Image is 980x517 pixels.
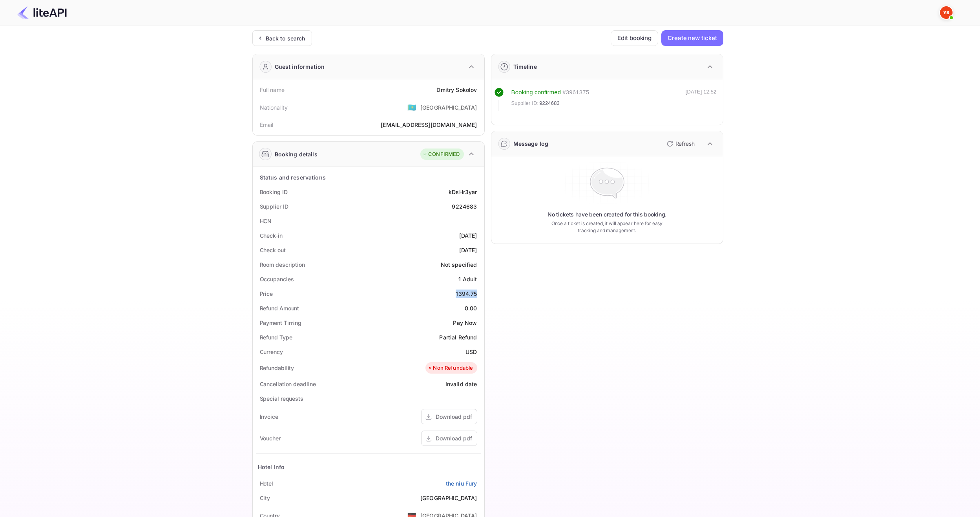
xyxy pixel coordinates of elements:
button: Edit booking [611,30,658,46]
div: # 3961375 [562,88,589,97]
div: 0.00 [465,304,477,312]
div: 1394.75 [456,290,477,298]
div: 9224683 [452,202,477,211]
div: Refund Type [260,333,292,341]
div: Refund Amount [260,304,299,312]
div: CONFIRMED [422,150,460,158]
div: Refundability [260,364,294,372]
div: kDsHr3yar [449,188,477,196]
img: LiteAPI Logo [17,6,67,19]
span: United States [407,100,416,114]
div: [DATE] [459,246,477,254]
p: Refresh [675,139,695,148]
div: Download pdf [436,412,472,421]
div: Booking ID [260,188,288,196]
div: Hotel Info [258,463,285,471]
div: Full name [260,86,285,94]
div: Currency [260,348,283,356]
div: [DATE] 12:52 [686,88,717,111]
div: Special requests [260,394,303,403]
div: HCN [260,217,272,225]
div: Pay Now [453,319,477,327]
div: Non Refundable [427,364,473,372]
div: Guest information [275,62,325,71]
div: Invalid date [445,380,477,388]
div: Message log [513,139,549,148]
div: Supplier ID [260,202,288,211]
div: [GEOGRAPHIC_DATA] [420,494,477,502]
div: [GEOGRAPHIC_DATA] [420,103,477,112]
a: the niu Fury [446,479,477,488]
p: Once a ticket is created, it will appear here for easy tracking and management. [545,220,669,234]
p: No tickets have been created for this booking. [547,211,667,218]
div: Download pdf [436,434,472,442]
div: Dmitry Sokolov [436,86,477,94]
span: 9224683 [539,99,560,107]
button: Refresh [662,137,698,150]
div: Back to search [266,34,305,42]
button: Create new ticket [661,30,723,46]
span: Supplier ID: [511,99,539,107]
div: USD [465,348,477,356]
div: Hotel [260,479,274,488]
div: Booking details [275,150,318,158]
div: Price [260,290,273,298]
div: Email [260,121,274,129]
div: Room description [260,260,305,269]
img: Yandex Support [940,6,953,19]
div: Payment Timing [260,319,302,327]
div: Timeline [513,62,537,71]
div: Check out [260,246,286,254]
div: [EMAIL_ADDRESS][DOMAIN_NAME] [381,121,477,129]
div: City [260,494,270,502]
div: Status and reservations [260,173,326,181]
div: Nationality [260,103,288,112]
div: Check-in [260,231,283,240]
div: Voucher [260,434,281,442]
div: Booking confirmed [511,88,561,97]
div: [DATE] [459,231,477,240]
div: 1 Adult [458,275,477,283]
div: Partial Refund [439,333,477,341]
div: Cancellation deadline [260,380,316,388]
div: Invoice [260,412,278,421]
div: Not specified [441,260,477,269]
div: Occupancies [260,275,294,283]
